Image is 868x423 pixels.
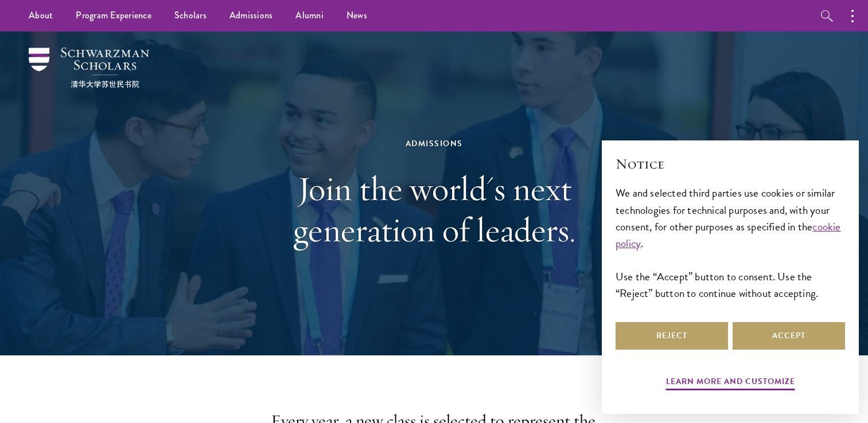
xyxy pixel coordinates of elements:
[236,136,632,151] div: Admissions
[616,154,845,174] h2: Notice
[616,185,845,301] div: We and selected third parties use cookies or similar technologies for technical purposes and, wit...
[733,322,845,350] button: Accept
[666,374,795,392] button: Learn more and customize
[236,168,632,250] h1: Join the world's next generation of leaders.
[616,218,841,252] a: cookie policy
[616,322,728,350] button: Reject
[29,48,149,88] img: Schwarzman Scholars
